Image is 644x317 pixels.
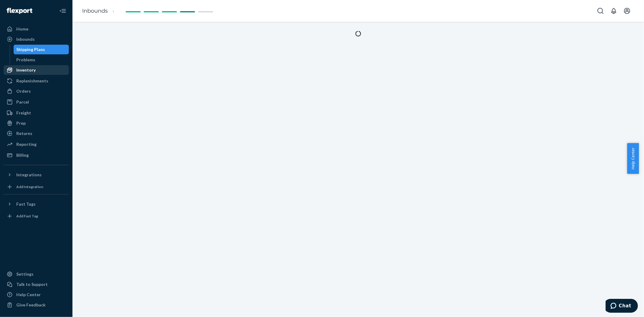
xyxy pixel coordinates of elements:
[82,8,108,14] a: Inbounds
[16,99,29,105] div: Parcel
[4,76,69,86] a: Replenishments
[17,57,36,63] div: Problems
[4,199,69,209] button: Fast Tags
[608,5,620,17] button: Open notifications
[14,55,69,65] a: Problems
[16,184,43,189] div: Add Integration
[4,280,69,289] button: Talk to Support
[16,201,36,207] div: Fast Tags
[4,269,69,279] a: Settings
[4,65,69,75] a: Inventory
[16,120,26,126] div: Prep
[4,150,69,160] a: Billing
[77,2,124,20] ol: breadcrumbs
[4,24,69,34] a: Home
[14,45,69,54] a: Shipping Plans
[17,46,45,53] div: Shipping Plans
[16,78,48,84] div: Replenishments
[16,172,42,178] div: Integrations
[16,88,31,94] div: Orders
[16,271,34,277] div: Settings
[16,281,48,287] div: Talk to Support
[606,299,638,314] iframe: Opens a widget where you can chat to one of our agents
[4,300,69,310] button: Give Feedback
[16,130,32,136] div: Returns
[4,170,69,180] button: Integrations
[16,110,31,116] div: Freight
[621,5,633,17] button: Open account menu
[57,5,69,17] button: Close Navigation
[16,67,36,73] div: Inventory
[4,34,69,44] a: Inbounds
[4,108,69,118] a: Freight
[4,129,69,138] a: Returns
[7,8,32,14] img: Flexport logo
[4,139,69,149] a: Reporting
[594,5,607,17] button: Open Search Box
[16,26,28,32] div: Home
[4,211,69,221] a: Add Fast Tag
[16,292,41,298] div: Help Center
[16,141,37,147] div: Reporting
[4,118,69,128] a: Prep
[627,143,639,174] button: Help Center
[16,213,38,219] div: Add Fast Tag
[16,36,35,42] div: Inbounds
[16,302,46,308] div: Give Feedback
[4,97,69,107] a: Parcel
[4,182,69,192] a: Add Integration
[16,152,29,158] div: Billing
[4,290,69,299] a: Help Center
[4,86,69,96] a: Orders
